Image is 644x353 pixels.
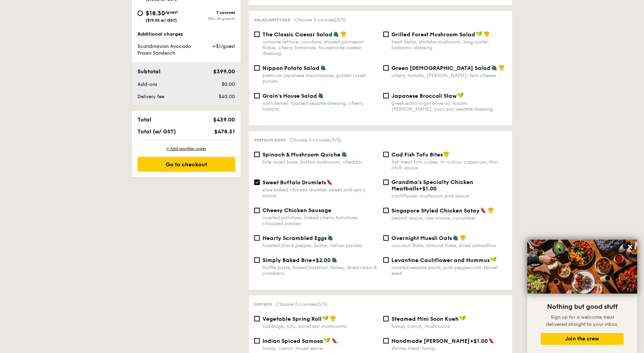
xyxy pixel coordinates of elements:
[290,137,341,143] span: Choose 5 courses
[254,302,272,307] span: Dim sum
[137,68,161,75] span: Subtotal
[383,180,389,185] input: Grandma's Specialty Chicken Meatballs+$1.00cauliflower, mushroom pink sauce
[262,73,378,84] div: premium japanese mayonnaise, golden russet potato
[186,16,235,21] div: Min 10 guests
[327,179,333,185] img: icon-spicy.37a8142b.svg
[470,338,488,344] span: +$1.00
[222,81,235,87] span: $0.00
[330,137,341,143] span: (3/5)
[453,235,459,241] img: icon-vegetarian.fe4039eb.svg
[331,257,337,263] img: icon-vegetarian.fe4039eb.svg
[335,17,346,23] span: (3/5)
[146,18,177,23] span: ($19.95 w/ GST)
[262,243,378,248] div: toasted black pepper, butter, italian parsley
[547,303,618,311] span: Nothing but good stuff
[262,338,323,344] span: Indian Spiced Samosa
[391,193,507,199] div: cauliflower, mushroom pink sauce
[146,10,165,17] span: $18.30
[262,159,378,165] div: bite-sized base, button mushroom, cheddar
[341,31,347,37] img: icon-chef-hat.a58ddaea.svg
[254,65,260,71] input: Nippon Potato Saladpremium japanese mayonnaise, golden russet potato
[137,31,235,38] div: Additional charges
[625,241,636,252] button: Close
[324,337,331,343] img: icon-vegan.f8ff3823.svg
[262,187,378,199] div: slow baked chicken drumlet, sweet and spicy sauce
[391,179,473,192] span: Grandma's Specialty Chicken Meatballs
[391,235,452,241] span: Overnight Muesli Oats
[254,316,260,321] input: Vegetable Spring Rollcabbage, tofu, wood ear mushrooms
[312,257,331,263] span: +$2.00
[262,179,326,186] span: Sweet Buffalo Drumlets
[383,235,389,241] input: Overnight Muesli Oatscoconut flake, almond flake, dried osmanthus
[262,100,378,112] div: corn kernel, roasted sesame dressing, cherry tomato
[484,31,490,37] img: icon-chef-hat.a58ddaea.svg
[383,32,389,37] input: Grilled Forest Mushroom Saladfresh herbs, shiitake mushroom, king oyster, balsamic dressing
[391,100,507,112] div: greek extra virgin olive oil, kizami [PERSON_NAME], yuzu soy-sesame dressing
[262,151,341,158] span: Spinach & Mushroom Quiche
[527,240,637,294] img: DSC07876-Edit02-Large.jpeg
[391,65,491,71] span: Green [DEMOGRAPHIC_DATA] Salad
[137,146,235,151] div: + Add another order
[419,185,437,192] span: +$1.00
[318,92,324,98] img: icon-vegetarian.fe4039eb.svg
[333,31,339,37] img: icon-vegetarian.fe4039eb.svg
[491,64,497,71] img: icon-vegetarian.fe4039eb.svg
[391,31,475,38] span: Grilled Forest Mushroom Salad
[213,68,235,75] span: $399.00
[137,43,191,56] span: Scandinavian Avocado Prawn Sandwich
[391,151,443,158] span: Cod Fish Tofu Bites
[391,346,507,351] div: shrimp meat, turnip
[262,93,317,99] span: Grain's House Salad
[391,323,507,329] div: turnip, carrot, mushrooms
[490,257,497,263] img: icon-vegan.f8ff3823.svg
[165,10,178,15] span: /guest
[316,301,328,307] span: (3/5)
[137,11,143,16] input: $18.30/guest($19.95 w/ GST)7 coursesMin 10 guests
[391,316,459,322] span: Steamed Mini Soon Kueh
[294,17,346,23] span: Choose 5 courses
[327,235,333,241] img: icon-vegetarian.fe4039eb.svg
[254,18,290,22] span: Salad/Appetiser
[391,159,507,171] div: fish meat tofu cubes, tri-colour capsicum, thai chilli sauce
[254,235,260,241] input: Hearty Scrambled Eggstoasted black pepper, butter, italian parsley
[254,138,286,143] span: Premium sides
[383,338,389,343] input: Handmade [PERSON_NAME]+$1.00shrimp meat, turnip
[262,207,331,213] span: Cheesy Chicken Sausage
[383,93,389,98] input: Japanese Broccoli Slawgreek extra virgin olive oil, kizami [PERSON_NAME], yuzu soy-sesame dressing
[214,128,235,135] span: $478.51
[262,235,327,241] span: Hearty Scrambled Eggs
[137,116,151,123] span: Total
[391,265,507,276] div: roasted sesame paste, pink peppercorn, fennel seed
[383,65,389,71] input: Green [DEMOGRAPHIC_DATA] Saladcherry tomato, [PERSON_NAME], feta cheese
[262,215,378,226] div: roasted potatoes, baked cherry tomatoes, chopped parsley
[383,208,389,213] input: Singapore Styled Chicken Sataypeanut sauce, raw onions, cucumber
[391,338,470,344] span: Handmade [PERSON_NAME]
[476,31,483,37] img: icon-vegan.f8ff3823.svg
[186,10,235,15] div: 7 courses
[391,93,457,99] span: Japanese Broccoli Slaw
[546,314,619,327] span: Sign up for a welcome treat delivered straight to your inbox.
[254,93,260,98] input: Grain's House Saladcorn kernel, roasted sesame dressing, cherry tomato
[276,301,328,307] span: Choose 5 courses
[499,64,505,71] img: icon-chef-hat.a58ddaea.svg
[137,94,164,99] span: Delivery fee
[480,207,486,213] img: icon-spicy.37a8142b.svg
[262,316,321,322] span: Vegetable Spring Roll
[383,316,389,321] input: Steamed Mini Soon Kuehturnip, carrot, mushrooms
[541,333,624,345] button: Join the crew
[137,81,157,87] span: Add-ons
[391,243,507,248] div: coconut flake, almond flake, dried osmanthus
[254,257,260,263] input: Simply Baked Brie+$2.00truffle paste, baked hazelnut, honey, dried raisin & cranberry
[262,323,378,329] div: cabbage, tofu, wood ear mushrooms
[262,265,378,276] div: truffle paste, baked hazelnut, honey, dried raisin & cranberry
[322,315,329,321] img: icon-vegan.f8ff3823.svg
[383,257,389,263] input: Levantine Cauliflower and Hummusroasted sesame paste, pink peppercorn, fennel seed
[459,315,466,321] img: icon-vegan.f8ff3823.svg
[391,207,480,214] span: Singapore Styled Chicken Satay
[488,207,494,213] img: icon-chef-hat.a58ddaea.svg
[320,64,326,71] img: icon-vegetarian.fe4039eb.svg
[489,337,495,343] img: icon-spicy.37a8142b.svg
[254,32,260,37] input: The Classic Caesar Saladromaine lettuce, croutons, shaved parmesan flakes, cherry tomatoes, house...
[219,94,235,99] span: $40.00
[137,128,176,135] span: Total (w/ GST)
